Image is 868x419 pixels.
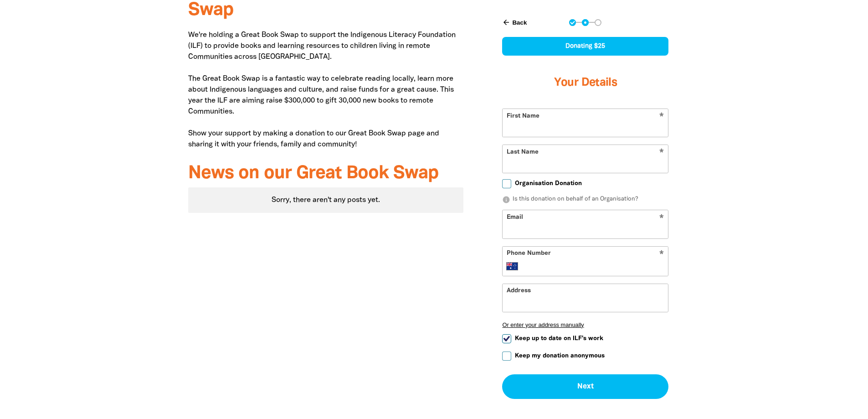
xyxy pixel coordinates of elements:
[502,321,668,328] button: Or enter your address manually
[502,179,511,188] input: Organisation Donation
[659,250,664,259] i: Required
[502,334,511,343] input: Keep up to date on ILF's work
[569,19,576,26] button: Navigate to step 1 of 3 to enter your donation amount
[502,196,510,204] i: info
[515,179,582,188] span: Organisation Donation
[502,18,510,26] i: arrow_back
[595,19,601,26] button: Navigate to step 3 of 3 to enter your payment details
[515,352,605,360] span: Keep my donation anonymous
[502,352,511,361] input: Keep my donation anonymous
[502,65,668,101] h3: Your Details
[498,15,530,30] button: Back
[502,37,668,56] div: Donating $25
[502,374,668,399] button: Next
[188,30,464,150] p: We're holding a Great Book Swap to support the Indigenous Literacy Foundation (ILF) to provide bo...
[515,334,603,343] span: Keep up to date on ILF's work
[188,187,464,213] div: Paginated content
[188,187,464,213] div: Sorry, there aren't any posts yet.
[582,19,589,26] button: Navigate to step 2 of 3 to enter your details
[502,195,668,204] p: Is this donation on behalf of an Organisation?
[188,164,464,184] h3: News on our Great Book Swap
